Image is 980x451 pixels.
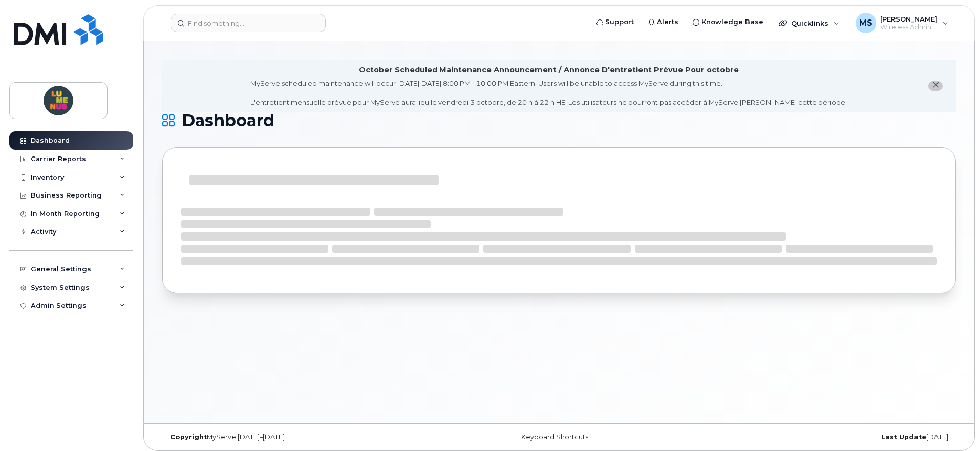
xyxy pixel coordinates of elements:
strong: Last Update [881,433,926,441]
div: MyServe scheduled maintenance will occur [DATE][DATE] 8:00 PM - 10:00 PM Eastern. Users will be u... [250,79,847,107]
div: [DATE] [691,433,956,441]
a: Keyboard Shortcuts [521,433,588,441]
strong: Copyright [170,433,207,441]
div: MyServe [DATE]–[DATE] [162,433,427,441]
span: Dashboard [182,113,274,128]
div: October Scheduled Maintenance Announcement / Annonce D'entretient Prévue Pour octobre [359,65,739,75]
button: close notification [928,81,943,91]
